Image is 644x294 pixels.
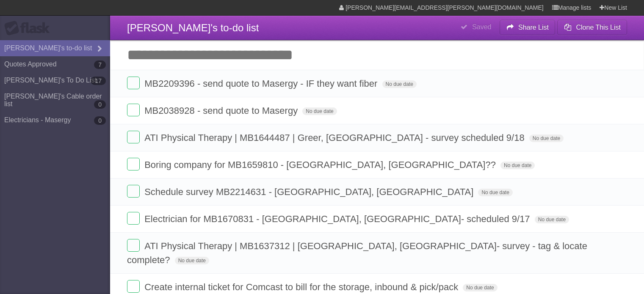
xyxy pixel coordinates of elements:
b: Clone This List [576,24,621,31]
label: Done [127,212,140,225]
span: Boring company for MB1659810 - [GEOGRAPHIC_DATA], [GEOGRAPHIC_DATA]?? [144,159,498,170]
span: Create internal ticket for Comcast to bill for the storage, inbound & pick/pack [144,282,460,292]
b: 0 [94,100,106,109]
b: Share List [518,24,549,31]
label: Done [127,77,140,89]
span: [PERSON_NAME]'s to-do list [127,22,259,33]
span: ATI Physical Therapy | MB1644487 | Greer, [GEOGRAPHIC_DATA] - survey scheduled 9/18 [144,132,527,143]
label: Done [127,239,140,252]
label: Done [127,158,140,170]
span: No due date [463,284,497,291]
span: MB2209396 - send quote to Masergy - IF they want fiber [144,78,379,89]
label: Done [127,280,140,293]
b: 17 [91,77,106,85]
span: Electrician for MB1670831 - [GEOGRAPHIC_DATA], [GEOGRAPHIC_DATA]- scheduled 9/17 [144,214,532,224]
span: Schedule survey MB2214631 - [GEOGRAPHIC_DATA], [GEOGRAPHIC_DATA] [144,187,475,197]
b: Saved [472,23,491,30]
span: ATI Physical Therapy | MB1637312 | [GEOGRAPHIC_DATA], [GEOGRAPHIC_DATA]- survey - tag & locate co... [127,241,587,265]
span: No due date [302,107,337,115]
button: Clone This List [557,20,627,35]
span: No due date [175,257,209,264]
div: Flask [4,21,55,36]
span: No due date [529,135,564,142]
span: No due date [500,162,535,169]
b: 0 [94,116,106,125]
span: MB2038928 - send quote to Masergy [144,105,300,116]
span: No due date [535,216,569,223]
b: 7 [94,60,106,69]
span: No due date [478,189,512,196]
label: Done [127,104,140,116]
label: Done [127,131,140,143]
button: Share List [500,20,556,35]
span: No due date [382,80,417,88]
label: Done [127,185,140,198]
